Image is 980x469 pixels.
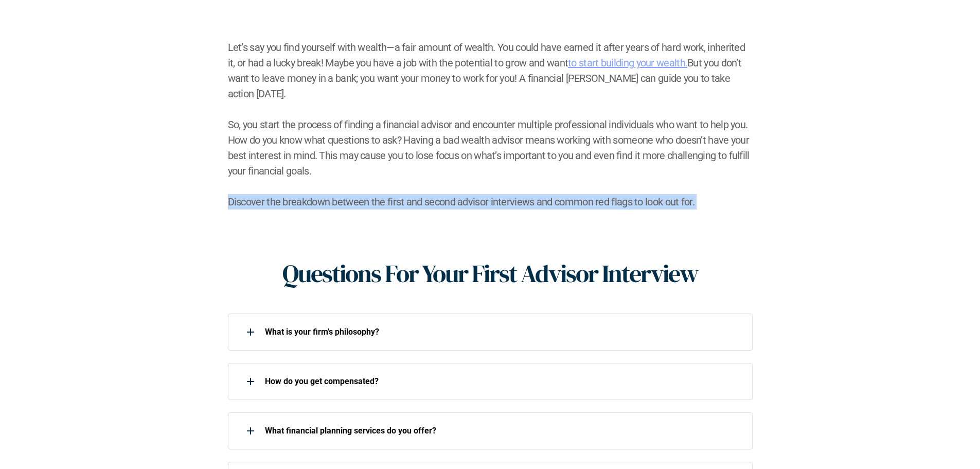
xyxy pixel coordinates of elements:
[228,40,753,210] h2: Let’s say you find yourself with wealth—a fair amount of wealth. You could have earned it after y...
[265,426,739,436] p: What financial planning services do you offer?
[265,376,739,386] p: How do you get compensated?
[568,57,687,69] a: to start building your wealth.
[282,259,698,289] h1: Questions For Your First Advisor Interview
[265,327,739,337] p: What is your firm’s philosophy?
